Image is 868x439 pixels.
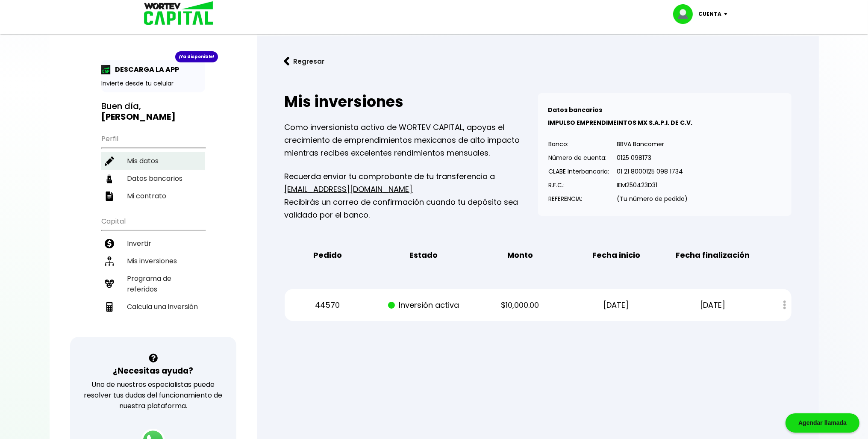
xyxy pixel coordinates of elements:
p: REFERENCIA: [549,192,609,205]
img: inversiones-icon.6695dc30.svg [105,256,114,266]
b: Estado [409,249,438,262]
img: calculadora-icon.17d418c4.svg [105,302,114,312]
b: Fecha inicio [592,249,640,262]
b: Pedido [313,249,342,262]
p: Recuerda enviar tu comprobante de tu transferencia a Recibirás un correo de confirmación cuando t... [285,170,538,221]
b: IMPULSO EMPRENDIMEINTOS MX S.A.P.I. DE C.V. [548,118,693,127]
b: Fecha finalización [676,249,750,262]
p: Invierte desde tu celular [101,79,205,88]
p: BBVA Bancomer [617,138,688,150]
a: Mis datos [101,152,205,170]
p: DESCARGA LA APP [111,64,179,75]
img: recomiendanos-icon.9b8e9327.svg [105,279,114,289]
img: app-icon [101,65,111,74]
b: [PERSON_NAME] [101,111,176,123]
p: [DATE] [672,299,753,312]
p: Inversión activa [383,299,465,312]
p: Cuenta [699,8,722,21]
b: Monto [507,249,533,262]
img: contrato-icon.f2db500c.svg [105,192,114,201]
ul: Perfil [101,129,205,205]
h2: Mis inversiones [285,93,538,110]
p: [DATE] [576,299,657,312]
a: flecha izquierdaRegresar [271,50,805,73]
p: (Tu número de pedido) [617,192,688,205]
a: Mi contrato [101,187,205,205]
a: [EMAIL_ADDRESS][DOMAIN_NAME] [285,184,413,194]
img: datos-icon.10cf9172.svg [105,174,114,183]
p: $10,000.00 [480,299,561,312]
div: Agendar llamada [786,413,859,433]
a: Programa de referidos [101,270,205,298]
p: 44570 [287,299,368,312]
b: Datos bancarios [548,106,603,114]
div: ¡Ya disponible! [175,51,218,62]
img: editar-icon.952d3147.svg [105,156,114,166]
h3: Buen día, [101,101,205,122]
p: Como inversionista activo de WORTEV CAPITAL, apoyas el crecimiento de emprendimientos mexicanos d... [285,121,538,159]
a: Mis inversiones [101,252,205,270]
p: R.F.C.: [549,179,609,192]
a: Datos bancarios [101,170,205,187]
p: 0125 098173 [617,151,688,164]
h3: ¿Necesitas ayuda? [113,365,193,377]
p: Banco: [549,138,609,150]
button: Regresar [271,50,338,73]
p: 01 21 8000125 098 1734 [617,165,688,178]
img: flecha izquierda [284,57,290,66]
p: Uno de nuestros especialistas puede resolver tus dudas del funcionamiento de nuestra plataforma. [81,379,225,411]
img: invertir-icon.b3b967d7.svg [105,239,114,248]
p: Número de cuenta: [549,151,609,164]
img: profile-image [673,4,699,24]
img: icon-down [722,13,733,15]
p: IEM250423D31 [617,179,688,192]
ul: Capital [101,212,205,337]
p: CLABE Interbancaria: [549,165,609,178]
a: Invertir [101,235,205,252]
a: Calcula una inversión [101,298,205,315]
